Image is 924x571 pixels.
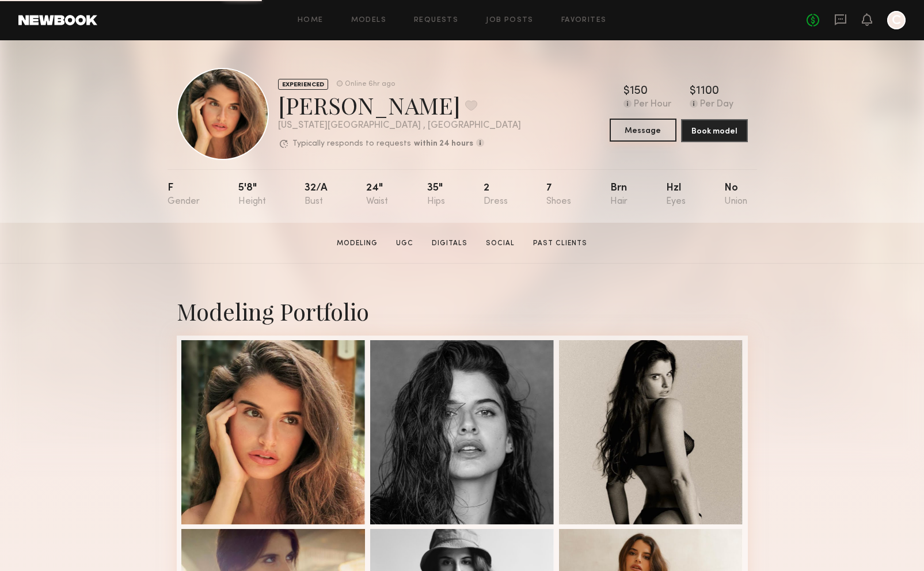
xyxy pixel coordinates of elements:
div: Brn [610,183,628,207]
a: Requests [414,17,458,24]
div: No [724,183,747,207]
a: Favorites [561,17,607,24]
div: $ [690,86,696,97]
div: $ [623,86,630,97]
div: 7 [546,183,571,207]
div: [PERSON_NAME] [278,90,521,120]
a: Past Clients [528,238,592,249]
a: Home [298,17,324,24]
div: Online 6hr ago [345,81,395,88]
div: EXPERIENCED [278,79,328,90]
div: 24" [366,183,388,207]
div: 5'8" [238,183,266,207]
div: Per Day [700,100,733,110]
div: 35" [427,183,445,207]
p: Typically responds to requests [292,140,411,148]
a: Modeling [332,238,382,249]
div: Hzl [666,183,686,207]
div: F [168,183,200,207]
a: UGC [391,238,418,249]
div: 32/a [305,183,328,207]
a: Models [351,17,386,24]
a: C [887,11,906,29]
div: Per Hour [634,100,671,110]
div: 150 [630,86,648,97]
div: [US_STATE][GEOGRAPHIC_DATA] , [GEOGRAPHIC_DATA] [278,121,521,131]
a: Job Posts [486,17,534,24]
div: 1100 [696,86,719,97]
a: Social [481,238,519,249]
div: 2 [484,183,508,207]
b: within 24 hours [414,140,473,148]
div: Modeling Portfolio [177,296,748,326]
a: Digitals [427,238,472,249]
button: Message [610,119,676,142]
button: Book model [681,119,748,142]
